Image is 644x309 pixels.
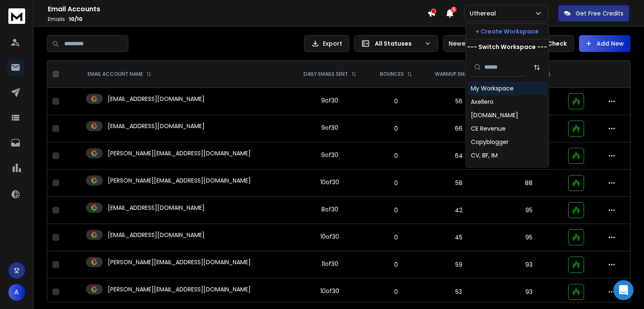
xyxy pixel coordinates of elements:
[495,170,563,197] td: 88
[576,9,623,18] p: Get Free Credits
[108,285,251,294] p: [PERSON_NAME][EMAIL_ADDRESS][DOMAIN_NAME]
[374,124,418,133] p: 0
[380,71,404,77] p: BOUNCES
[8,8,25,24] img: logo
[321,205,338,214] div: 8 of 30
[466,24,549,39] button: + Create Workspace
[471,124,506,133] div: CE Revenue
[48,4,427,14] h1: Email Accounts
[470,9,499,18] p: Uthereal
[375,39,421,48] p: All Statuses
[435,71,474,77] p: WARMUP EMAILS
[322,260,338,268] div: 11 of 30
[495,251,563,278] td: 93
[108,258,251,266] p: [PERSON_NAME][EMAIL_ADDRESS][DOMAIN_NAME]
[108,149,251,157] p: [PERSON_NAME][EMAIL_ADDRESS][DOMAIN_NAME]
[374,97,418,106] p: 0
[320,287,339,295] div: 10 of 30
[471,84,514,93] div: My Workspace
[374,206,418,214] p: 0
[321,124,338,132] div: 9 of 30
[108,231,205,239] p: [EMAIL_ADDRESS][DOMAIN_NAME]
[495,278,563,306] td: 93
[471,151,498,160] div: CV, BF, IM
[467,43,547,51] p: --- Switch Workspace ---
[8,284,25,301] button: A
[108,203,205,212] p: [EMAIL_ADDRESS][DOMAIN_NAME]
[529,59,545,76] button: Sort by Sort A-Z
[471,98,493,106] div: Axellero
[423,278,495,306] td: 53
[471,111,518,119] div: [DOMAIN_NAME]
[304,35,349,52] button: Export
[423,88,495,115] td: 56
[613,280,634,300] div: Open Intercom Messenger
[320,232,339,241] div: 10 of 30
[423,170,495,197] td: 58
[471,165,498,173] div: Cynethiq
[88,71,151,77] div: EMAIL ACCOUNT NAME
[443,35,498,52] button: Newest
[374,233,418,242] p: 0
[451,7,457,13] span: 5
[304,71,348,77] p: DAILY EMAILS SENT
[374,152,418,160] p: 0
[423,142,495,170] td: 64
[374,288,418,296] p: 0
[374,260,418,269] p: 0
[108,95,205,103] p: [EMAIL_ADDRESS][DOMAIN_NAME]
[69,15,83,23] span: 10 / 10
[48,16,427,23] p: Emails :
[423,251,495,278] td: 59
[423,224,495,251] td: 45
[495,197,563,224] td: 95
[321,151,338,159] div: 9 of 30
[321,96,338,105] div: 9 of 30
[423,197,495,224] td: 42
[475,27,539,36] p: + Create Workspace
[558,5,629,22] button: Get Free Credits
[471,138,509,146] div: Copyblogger
[579,35,631,52] button: Add New
[108,122,205,130] p: [EMAIL_ADDRESS][DOMAIN_NAME]
[374,179,418,187] p: 0
[423,115,495,142] td: 66
[495,224,563,251] td: 95
[320,178,339,186] div: 10 of 30
[108,176,251,185] p: [PERSON_NAME][EMAIL_ADDRESS][DOMAIN_NAME]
